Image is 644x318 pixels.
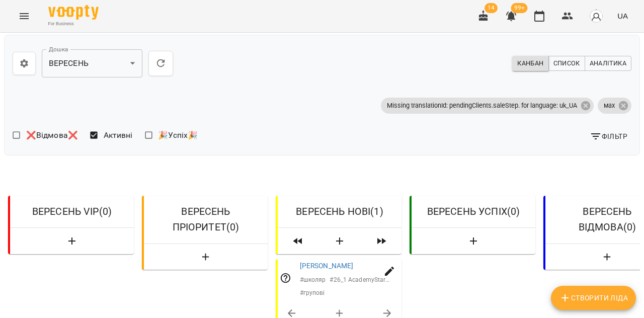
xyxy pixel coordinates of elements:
h6: ВЕРЕСЕНЬ ПРІОРИТЕТ ( 0 ) [152,204,260,235]
span: Пересунути лідів з колонки [282,232,314,251]
span: 14 [485,3,498,13]
button: Список [548,56,585,71]
button: Створити Ліда [416,232,531,251]
p: # 26_1 AcademyStars2 Animals There are [330,275,390,284]
h6: ВЕРЕСЕНЬ НОВІ ( 1 ) [286,204,393,219]
svg: Відповідальний співробітник не заданий [280,272,292,284]
span: UA [617,11,628,21]
span: 99+ [511,3,528,13]
button: Створити Ліда [14,232,130,251]
span: Список [553,58,580,69]
button: Аналітика [585,56,631,71]
div: ВЕРЕСЕНЬ [42,49,142,77]
button: Створити Ліда [318,232,361,251]
h6: ВЕРЕСЕНЬ УСПІХ ( 0 ) [420,204,527,219]
button: Menu [12,4,36,28]
a: [PERSON_NAME] [300,262,354,270]
p: # школяр [300,275,326,284]
button: Канбан [512,56,548,71]
button: Фільтр [586,127,631,145]
span: Створити Ліда [559,292,628,304]
img: avatar_s.png [589,9,603,23]
span: Missing translationId: pendingClients.saleStep. for language: uk_UA [381,101,583,110]
img: Voopty Logo [48,5,99,20]
div: мах [598,98,631,114]
button: UA [613,7,632,25]
button: Створити Ліда [148,248,264,266]
p: # групові [300,288,325,297]
span: Фільтр [590,130,627,142]
span: For Business [48,21,99,27]
span: ❌Відмова❌ [26,129,78,141]
span: Аналітика [590,58,626,69]
span: Канбан [517,58,543,69]
h6: ВЕРЕСЕНЬ VIP ( 0 ) [18,204,126,219]
span: мах [598,101,621,110]
span: 🎉Успіх🎉 [158,129,198,141]
button: Створити Ліда [551,286,636,310]
span: Активні [104,129,133,141]
div: Missing translationId: pendingClients.saleStep. for language: uk_UA [381,98,594,114]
